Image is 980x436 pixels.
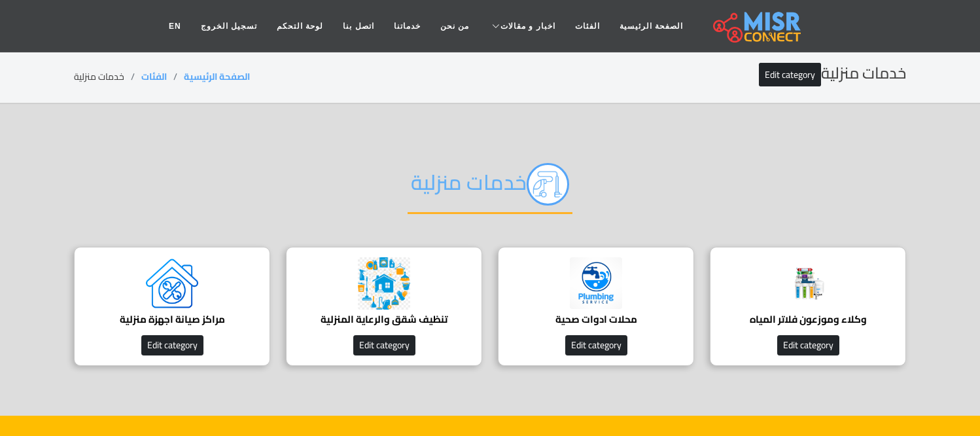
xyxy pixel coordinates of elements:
a: من نحن [430,14,479,39]
button: Edit category [565,335,627,355]
a: تنظيف شقق والرعاية المنزلية Edit category [278,247,490,366]
img: t3QbbcJ4IG80aNKvgnV6.png [358,257,410,310]
button: Edit category [777,335,839,355]
a: الصفحة الرئيسية [610,14,693,39]
img: wlsZ6u12aQhpe1L9NqMF.png [146,257,198,310]
a: مراكز صيانة اجهزة منزلية Edit category [66,247,278,366]
a: الفئات [565,14,610,39]
a: لوحة التحكم [267,14,333,39]
h2: خدمات منزلية [408,163,572,214]
a: Edit category [759,63,821,86]
img: خدمات منزلية [527,163,569,206]
a: اتصل بنا [333,14,383,39]
h4: وكلاء وموزعون فلاتر المياه [730,314,886,325]
h4: مراكز صيانة اجهزة منزلية [94,314,250,325]
a: تسجيل الخروج [191,14,267,39]
h4: محلات ادوات صحية [518,314,674,325]
button: Edit category [353,335,415,355]
a: الفئات [141,68,167,85]
img: PbFvN5kXtxN43SBwXI5O.jpg [570,257,622,309]
a: وكلاء وموزعون فلاتر المياه Edit category [702,247,914,366]
img: main.misr_connect [713,10,801,43]
a: الصفحة الرئيسية [184,68,250,85]
h2: خدمات منزلية [759,64,906,83]
img: RCp5XoNxIccSWze3mKIo.png [782,257,834,310]
a: EN [159,14,191,39]
h4: تنظيف شقق والرعاية المنزلية [306,314,462,325]
button: Edit category [141,335,203,355]
li: خدمات منزلية [74,70,141,84]
a: محلات ادوات صحية Edit category [490,247,702,366]
span: اخبار و مقالات [500,20,555,32]
a: اخبار و مقالات [479,14,565,39]
a: خدماتنا [384,14,430,39]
